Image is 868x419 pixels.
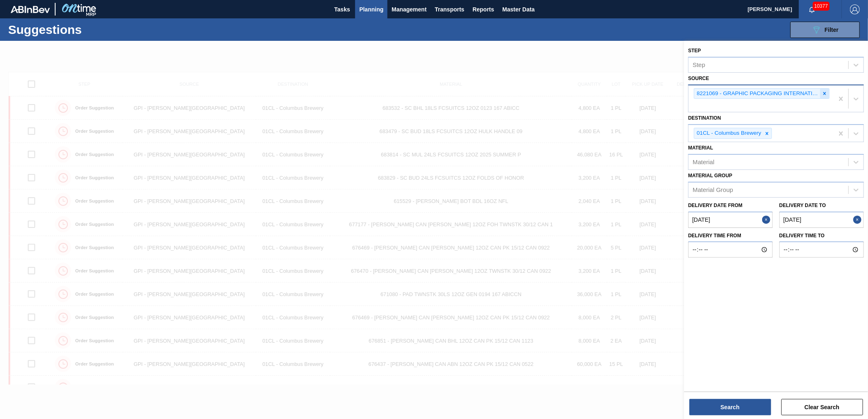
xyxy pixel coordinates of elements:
[779,203,826,208] label: Delivery Date to
[333,4,351,14] span: Tasks
[359,4,383,14] span: Planning
[688,145,713,151] label: Material
[850,4,860,14] img: Logout
[693,158,714,165] div: Material
[688,115,721,121] label: Destination
[688,173,732,178] label: Material Group
[391,4,427,14] span: Management
[813,2,830,11] span: 10377
[688,76,709,81] label: Source
[853,212,864,228] button: Close
[694,89,820,99] div: 8221069 - GRAPHIC PACKAGING INTERNATIONA
[688,212,773,228] input: mm/dd/yyyy
[693,61,705,68] div: Step
[688,48,701,53] label: Step
[688,203,743,208] label: Delivery Date from
[8,25,153,34] h1: Suggestions
[11,6,50,13] img: TNhmsLtSVTkK8tSr43FrP2fwEKptu5GPRR3wAAAABJRU5ErkJggg==
[779,230,864,242] label: Delivery time to
[825,27,839,33] span: Filter
[688,230,773,242] label: Delivery time from
[502,4,535,14] span: Master Data
[762,212,773,228] button: Close
[790,22,860,38] button: Filter
[799,4,825,15] button: Notifications
[694,128,763,138] div: 01CL - Columbus Brewery
[693,186,733,193] div: Material Group
[472,4,494,14] span: Reports
[435,4,464,14] span: Transports
[779,212,864,228] input: mm/dd/yyyy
